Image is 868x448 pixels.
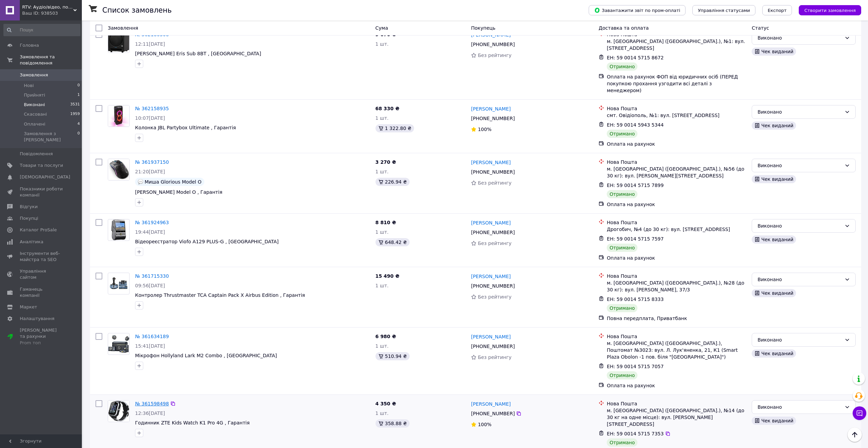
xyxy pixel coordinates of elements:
[135,292,305,298] a: Контролер Thrustmaster TCA Captain Pack X Airbus Edition , Гарантія
[757,108,842,116] div: Виконано
[752,235,796,244] div: Чек виданий
[135,220,169,225] a: № 361924963
[20,227,57,233] span: Каталог ProSale
[376,220,396,225] span: 8 810 ₴
[20,239,43,245] span: Аналітика
[77,131,80,143] span: 0
[757,276,842,283] div: Виконано
[376,106,400,111] span: 68 330 ₴
[752,349,796,358] div: Чек виданий
[135,229,165,235] span: 19:44[DATE]
[376,352,410,360] div: 510.94 ₴
[607,255,746,261] div: Оплата на рахунок
[607,219,746,226] div: Нова Пошта
[757,336,842,344] div: Виконано
[376,229,389,235] span: 1 шт.
[135,420,250,425] a: Годинник ZTE Kids Watch K1 Pro 4G , Гарантія
[24,131,77,143] span: Замовлення з [PERSON_NAME]
[607,438,637,447] div: Отримано
[478,53,512,58] span: Без рейтингу
[108,400,130,422] a: Фото товару
[853,406,866,420] button: Чат з покупцем
[77,92,80,98] span: 1
[70,111,80,117] span: 1959
[471,159,511,166] a: [PERSON_NAME]
[108,31,129,53] img: Фото товару
[470,167,516,177] div: [PHONE_NUMBER]
[376,124,414,132] div: 1 322.80 ₴
[594,7,680,13] span: Завантажити звіт по пром-оплаті
[752,25,769,31] span: Статус
[470,342,516,351] div: [PHONE_NUMBER]
[135,41,165,47] span: 12:11[DATE]
[108,401,129,422] img: Фото товару
[607,190,637,198] div: Отримано
[77,121,80,127] span: 4
[20,250,63,263] span: Інструменти веб-майстра та SEO
[471,105,511,112] a: [PERSON_NAME]
[3,24,80,36] input: Пошук
[607,371,637,379] div: Отримано
[470,409,516,418] div: [PHONE_NUMBER]
[607,183,664,188] span: ЕН: 59 0014 5715 7899
[471,273,511,280] a: [PERSON_NAME]
[108,159,130,180] a: Фото товару
[478,241,512,246] span: Без рейтингу
[607,73,746,94] div: Оплата на рахунок ФОП від юридичних осіб (ПЕРЕД покупкою прохання узгодити всі деталі з менеджером)
[607,315,746,322] div: Повна передплата, Приватбанк
[108,333,130,355] a: Фото товару
[752,121,796,130] div: Чек виданий
[20,316,55,322] span: Налаштування
[376,41,389,47] span: 1 шт.
[607,141,746,147] div: Оплата на рахунок
[607,38,746,52] div: м. [GEOGRAPHIC_DATA] ([GEOGRAPHIC_DATA].), №1: вул. [STREET_ADDRESS]
[607,165,746,179] div: м. [GEOGRAPHIC_DATA] ([GEOGRAPHIC_DATA].), №56 (до 30 кг): вул. [PERSON_NAME][STREET_ADDRESS]
[804,8,856,13] span: Створити замовлення
[135,401,169,406] a: № 361598498
[145,179,202,185] span: Миша Glorious Model O
[607,130,637,138] div: Отримано
[24,83,34,89] span: Нові
[102,6,172,14] h1: Список замовлень
[607,407,746,428] div: м. [GEOGRAPHIC_DATA] ([GEOGRAPHIC_DATA].), №14 (до 30 кг на одне місце): вул. [PERSON_NAME][STREE...
[607,201,746,208] div: Оплата на рахунок
[607,297,664,302] span: ЕН: 59 0014 5715 8333
[20,54,82,66] span: Замовлення та повідомлення
[138,179,143,185] img: :speech_balloon:
[77,83,80,89] span: 0
[762,5,792,15] button: Експорт
[108,25,138,31] span: Замовлення
[607,236,664,242] span: ЕН: 59 0014 5715 7597
[376,115,389,121] span: 1 шт.
[376,343,389,349] span: 1 шт.
[607,364,664,369] span: ЕН: 59 0014 5715 7057
[589,5,686,15] button: Завантажити звіт по пром-оплаті
[376,283,389,288] span: 1 шт.
[135,189,222,195] a: [PERSON_NAME] Model O , Гарантія
[108,276,129,291] img: Фото товару
[607,340,746,360] div: м. [GEOGRAPHIC_DATA] ([GEOGRAPHIC_DATA].), Поштомат №3023: вул. Л. Лук'яненка, 21, К1 (Smart Plaz...
[376,159,396,165] span: 3 270 ₴
[376,334,396,339] span: 6 980 ₴
[20,162,63,169] span: Товари та послуги
[752,175,796,183] div: Чек виданий
[752,47,796,56] div: Чек виданий
[470,114,516,123] div: [PHONE_NUMBER]
[135,410,165,416] span: 12:36[DATE]
[471,219,511,226] a: [PERSON_NAME]
[692,5,755,15] button: Управління статусами
[792,7,861,13] a: Створити замовлення
[376,401,396,406] span: 4 350 ₴
[607,55,664,60] span: ЕН: 59 0014 5715 8672
[135,115,165,121] span: 10:07[DATE]
[757,34,842,42] div: Виконано
[108,273,130,294] a: Фото товару
[135,353,277,358] a: Мікрофон Hollyland Lark M2 Combo , [GEOGRAPHIC_DATA]
[376,410,389,416] span: 1 шт.
[111,219,126,241] img: Фото товару
[135,159,169,165] a: № 361937150
[20,174,70,180] span: [DEMOGRAPHIC_DATA]
[607,279,746,293] div: м. [GEOGRAPHIC_DATA] ([GEOGRAPHIC_DATA].), №28 (до 30 кг): вул. [PERSON_NAME], 37/3
[24,92,45,98] span: Прийняті
[20,204,38,210] span: Відгуки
